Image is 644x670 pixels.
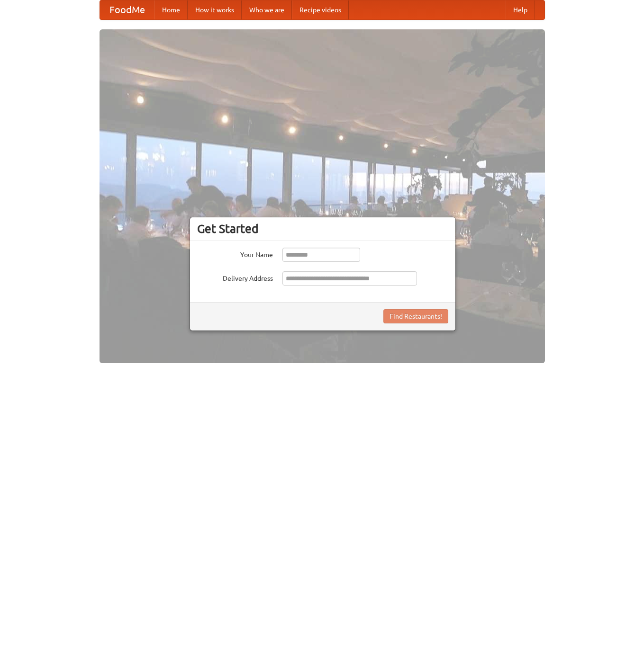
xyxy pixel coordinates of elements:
[197,222,448,236] h3: Get Started
[100,0,154,19] a: FoodMe
[383,309,448,323] button: Find Restaurants!
[154,0,188,19] a: Home
[197,271,273,283] label: Delivery Address
[506,0,535,19] a: Help
[242,0,292,19] a: Who we are
[188,0,242,19] a: How it works
[197,248,273,259] label: Your Name
[292,0,349,19] a: Recipe videos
